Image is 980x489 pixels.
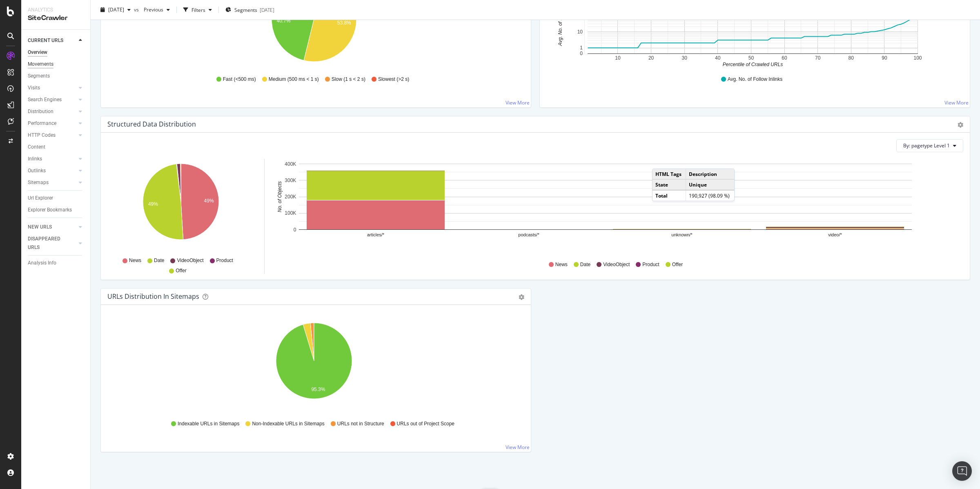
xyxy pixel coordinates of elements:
a: Performance [28,119,76,128]
text: 10 [615,55,621,61]
span: Non-Indexable URLs in Sitemaps [252,420,324,427]
div: Visits [28,84,40,92]
div: Search Engines [28,96,62,104]
span: Product [642,261,659,268]
span: Slow (1 s < 2 s) [332,76,365,83]
span: Slowest (>2 s) [378,76,409,83]
div: gear [519,294,524,300]
a: DISAPPEARED URLS [28,235,76,252]
div: URLs Distribution in Sitemaps [107,292,199,300]
a: View More [506,99,530,106]
button: Filters [180,3,215,16]
a: View More [506,444,530,451]
a: Content [28,143,85,151]
a: HTTP Codes [28,131,76,140]
span: VideoObject [603,261,630,268]
text: 20 [648,55,654,61]
text: No. of Objects [277,181,283,212]
div: Outlinks [28,167,46,175]
span: URLs not in Structure [337,420,384,427]
text: podcasts/* [518,232,539,237]
text: 100 [913,55,922,61]
div: NEW URLS [28,223,52,231]
svg: A chart. [107,318,520,413]
span: 2025 Sep. 14th [108,6,124,13]
div: Analytics [28,7,84,13]
text: 300K [285,178,296,183]
span: News [555,261,568,268]
text: 49% [148,201,158,207]
div: HTTP Codes [28,131,56,140]
text: unknown/* [671,232,693,237]
button: Segments[DATE] [222,3,278,16]
a: View More [944,99,969,106]
text: 80 [849,55,854,61]
text: 30 [682,55,688,61]
button: [DATE] [97,3,134,16]
td: HTML Tags [653,169,686,180]
div: Overview [28,48,47,57]
span: Fast (<500 ms) [223,76,256,83]
text: 60 [782,55,787,61]
span: Avg. No. of Follow Inlinks [728,76,783,83]
span: vs [134,6,140,13]
span: Indexable URLs in Sitemaps [178,420,239,427]
td: 190,927 (98.09 %) [686,190,734,201]
span: News [129,257,141,264]
div: CURRENT URLS [28,36,63,45]
div: Filters [192,6,205,13]
svg: A chart. [274,159,955,253]
button: By: pagetype Level 1 [896,139,963,152]
span: Offer [176,267,186,274]
span: URLs out of Project Scope [397,420,454,427]
svg: A chart. [109,159,252,253]
text: 40 [715,55,721,61]
div: Analysis Info [28,259,56,267]
text: Percentile of Crawled URLs [723,62,783,67]
div: Distribution [28,107,53,116]
span: Date [154,257,164,264]
span: Previous [140,6,163,13]
text: articles/* [367,232,385,237]
a: CURRENT URLS [28,36,76,45]
a: Inlinks [28,155,76,163]
a: Search Engines [28,96,76,104]
text: 90 [882,55,887,61]
a: Url Explorer [28,194,85,202]
text: 70 [815,55,821,61]
div: Structured Data Distribution [107,120,196,128]
span: Segments [234,6,257,13]
text: 400K [285,161,296,167]
a: Distribution [28,107,76,116]
text: 40.7% [277,18,291,24]
text: 1 [580,45,583,51]
td: Unique [686,179,734,190]
td: State [653,179,686,190]
span: VideoObject [177,257,203,264]
span: By: pagetype Level 1 [903,142,950,149]
div: Segments [28,72,50,80]
div: Sitemaps [28,178,49,187]
div: SiteCrawler [28,13,84,23]
span: Product [216,257,233,264]
a: Analysis Info [28,259,85,267]
div: Inlinks [28,155,42,163]
a: Sitemaps [28,178,76,187]
div: DISAPPEARED URLS [28,235,69,252]
div: Open Intercom Messenger [952,461,972,481]
div: [DATE] [260,6,274,13]
div: Content [28,143,45,151]
text: 50 [748,55,754,61]
text: 49% [204,198,214,204]
span: Offer [672,261,683,268]
text: 0 [294,227,296,233]
text: 0 [580,51,583,56]
text: 53.8% [337,20,351,26]
text: 10 [577,29,583,35]
text: 95.3% [311,387,325,392]
a: Overview [28,48,85,57]
text: 200K [285,194,296,200]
